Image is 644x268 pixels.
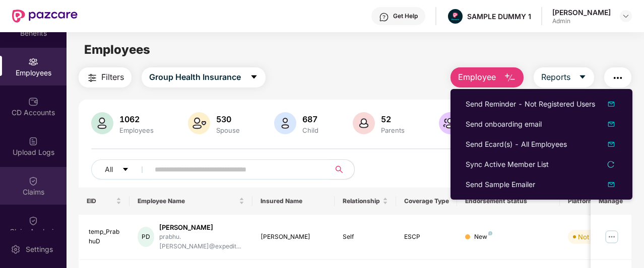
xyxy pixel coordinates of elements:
[188,112,210,134] img: svg+xml;base64,PHN2ZyB4bWxucz0iaHR0cDovL3d3dy53My5vcmcvMjAwMC9zdmciIHhtbG5zOnhsaW5rPSJodHRwOi8vd3...
[379,114,407,124] div: 52
[149,71,241,83] span: Group Health Insurance
[91,112,113,134] img: svg+xml;base64,PHN2ZyB4bWxucz0iaHR0cDovL3d3dy53My5vcmcvMjAwMC9zdmciIHhtbG5zOnhsaW5rPSJodHRwOi8vd3...
[578,232,615,242] div: Not Verified
[379,12,389,22] img: svg+xml;base64,PHN2ZyBpZD0iSGVscC0zMngzMiIgeG1sbnM9Imh0dHA6Ly93d3cudzMub3JnLzIwMDAvc3ZnIiB3aWR0aD...
[466,119,542,130] div: Send onboarding email
[214,126,242,134] div: Spouse
[261,232,327,242] div: [PERSON_NAME]
[91,159,153,180] button: Allcaret-down
[404,232,449,242] div: ESCP
[28,97,38,107] img: svg+xml;base64,PHN2ZyBpZD0iQ0RfQWNjb3VudHMiIGRhdGEtbmFtZT0iQ0QgQWNjb3VudHMiIHhtbG5zPSJodHRwOi8vd3...
[214,114,242,124] div: 530
[353,112,375,134] img: svg+xml;base64,PHN2ZyB4bWxucz0iaHR0cDovL3d3dy53My5vcmcvMjAwMC9zdmciIHhtbG5zOnhsaW5rPSJodHRwOi8vd3...
[300,126,320,134] div: Child
[466,99,595,110] div: Send Reminder - Not Registered Users
[117,114,156,124] div: 1062
[117,126,156,134] div: Employees
[466,159,549,170] div: Sync Active Member List
[335,188,396,215] th: Relationship
[274,112,296,134] img: svg+xml;base64,PHN2ZyB4bWxucz0iaHR0cDovL3d3dy53My5vcmcvMjAwMC9zdmciIHhtbG5zOnhsaW5rPSJodHRwOi8vd3...
[28,136,38,146] img: svg+xml;base64,PHN2ZyBpZD0iVXBsb2FkX0xvZ3MiIGRhdGEtbmFtZT0iVXBsb2FkIExvZ3MiIHhtbG5zPSJodHRwOi8vd3...
[396,188,458,215] th: Coverage Type
[534,67,594,87] button: Reportscaret-down
[467,12,531,21] div: SAMPLE DUMMY 1
[330,159,355,180] button: search
[605,178,617,191] img: svg+xml;base64,PHN2ZyB4bWxucz0iaHR0cDovL3d3dy53My5vcmcvMjAwMC9zdmciIHhtbG5zOnhsaW5rPSJodHRwOi8vd3...
[252,188,335,215] th: Insured Name
[79,67,132,87] button: Filters
[28,216,38,226] img: svg+xml;base64,PHN2ZyBpZD0iQ2xhaW0iIHhtbG5zPSJodHRwOi8vd3d3LnczLm9yZy8yMDAwL3N2ZyIgd2lkdGg9IjIwIi...
[466,179,535,190] div: Send Sample Emailer
[578,73,587,82] span: caret-down
[393,12,418,20] div: Get Help
[474,232,492,242] div: New
[23,244,56,254] div: Settings
[159,223,244,232] div: [PERSON_NAME]
[11,244,21,254] img: svg+xml;base64,PHN2ZyBpZD0iU2V0dGluZy0yMHgyMCIgeG1sbnM9Imh0dHA6Ly93d3cudzMub3JnLzIwMDAvc3ZnIiB3aW...
[552,17,611,25] div: Admin
[343,197,380,205] span: Relationship
[605,138,617,150] img: dropDownIcon
[458,71,496,83] span: Employee
[105,164,113,175] span: All
[439,112,461,134] img: svg+xml;base64,PHN2ZyB4bWxucz0iaHR0cDovL3d3dy53My5vcmcvMjAwMC9zdmciIHhtbG5zOnhsaW5rPSJodHRwOi8vd3...
[300,114,320,124] div: 687
[250,73,258,82] span: caret-down
[89,227,122,246] div: temp_PrabhuD
[605,98,617,110] img: dropDownIcon
[122,166,129,174] span: caret-down
[466,139,567,150] div: Send Ecard(s) - All Employees
[552,8,611,17] div: [PERSON_NAME]
[488,231,492,235] img: svg+xml;base64,PHN2ZyB4bWxucz0iaHR0cDovL3d3dy53My5vcmcvMjAwMC9zdmciIHdpZHRoPSI4IiBoZWlnaHQ9IjgiIH...
[28,176,38,186] img: svg+xml;base64,PHN2ZyBpZD0iQ2xhaW0iIHhtbG5zPSJodHRwOi8vd3d3LnczLm9yZy8yMDAwL3N2ZyIgd2lkdGg9IjIwIi...
[607,161,614,168] span: reload
[448,9,463,24] img: Pazcare_Alternative_logo-01-01.png
[79,188,130,215] th: EID
[604,229,620,245] img: manageButton
[379,126,407,134] div: Parents
[605,118,617,130] img: dropDownIcon
[138,197,237,205] span: Employee Name
[84,42,150,57] span: Employees
[12,10,78,23] img: New Pazcare Logo
[130,188,252,215] th: Employee Name
[28,57,38,67] img: svg+xml;base64,PHN2ZyBpZD0iRW1wbG95ZWVzIiB4bWxucz0iaHR0cDovL3d3dy53My5vcmcvMjAwMC9zdmciIHdpZHRoPS...
[450,67,524,87] button: Employee
[138,227,154,247] div: PD
[87,197,114,205] span: EID
[142,67,266,87] button: Group Health Insurancecaret-down
[612,72,624,84] img: svg+xml;base64,PHN2ZyB4bWxucz0iaHR0cDovL3d3dy53My5vcmcvMjAwMC9zdmciIHdpZHRoPSIyNCIgaGVpZ2h0PSIyNC...
[86,72,98,84] img: svg+xml;base64,PHN2ZyB4bWxucz0iaHR0cDovL3d3dy53My5vcmcvMjAwMC9zdmciIHdpZHRoPSIyNCIgaGVpZ2h0PSIyNC...
[622,12,630,20] img: svg+xml;base64,PHN2ZyBpZD0iRHJvcGRvd24tMzJ4MzIiIHhtbG5zPSJodHRwOi8vd3d3LnczLm9yZy8yMDAwL3N2ZyIgd2...
[504,72,516,84] img: svg+xml;base64,PHN2ZyB4bWxucz0iaHR0cDovL3d3dy53My5vcmcvMjAwMC9zdmciIHhtbG5zOnhsaW5rPSJodHRwOi8vd3...
[330,165,349,173] span: search
[101,71,124,83] span: Filters
[343,232,388,242] div: Self
[159,232,244,251] div: prabhu.[PERSON_NAME]@expedit...
[541,71,570,83] span: Reports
